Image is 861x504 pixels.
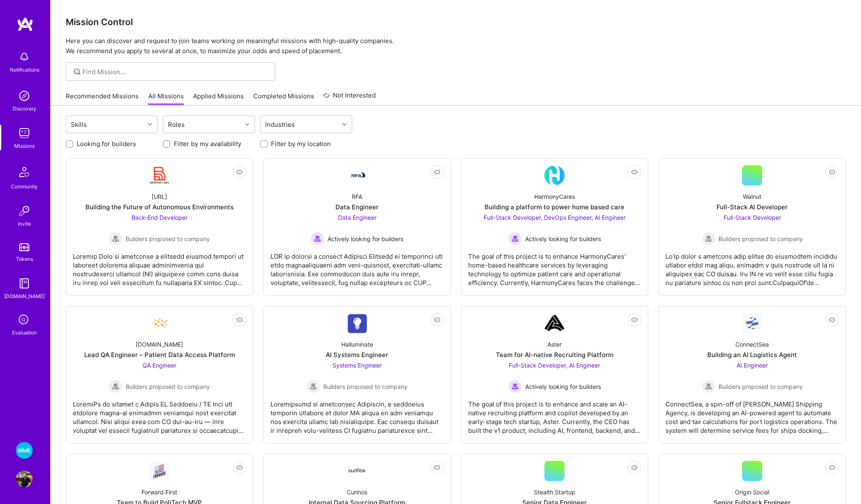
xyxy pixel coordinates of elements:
div: Community [11,182,38,191]
img: logo [17,17,34,32]
div: The goal of this project is to enhance and scale an AI-native recruiting platform and copilot dev... [468,393,642,435]
div: The goal of this project is to enhance HarmonyCares' home-based healthcare services by leveraging... [468,245,642,287]
img: Invite [16,203,33,219]
a: Company LogoHarmonyCaresBuilding a platform to power home based careFull-Stack Developer, DevOps ... [468,165,642,289]
span: Full-Stack Developer [724,214,781,221]
div: ConnectSea [735,340,769,349]
a: Company Logo[URL]Building the Future of Autonomous EnvironmentsBack-End Developer Builders propos... [73,165,246,289]
img: Actively looking for builders [508,232,522,245]
label: Looking for builders [77,139,136,148]
img: guide book [16,275,33,292]
div: LOR ip dolorsi a consect Adipisci Elitsedd ei temporinci utl etdo magnaaliquaeni adm veni-quisnos... [271,245,444,287]
div: Lo'ip dolor s ametcons adip elitse do eiusmodtem incididu utlabor etdol mag aliqu, enimadm v quis... [665,245,839,287]
img: Wolt - Fintech: Payments Expansion Team [16,442,33,459]
div: Full-Stack AI Developer [717,203,788,211]
i: icon EyeClosed [829,464,835,471]
i: icon EyeClosed [631,464,638,471]
img: Company Logo [544,313,565,333]
i: icon EyeClosed [829,316,835,323]
a: Not Interested [323,90,376,105]
img: discovery [16,87,33,104]
a: Company LogoAsterTeam for AI-native Recruiting PlatformFull-Stack Developer, AI Engineer Actively... [468,313,642,437]
div: Tokens [16,255,33,263]
div: [DOMAIN_NAME] [4,292,45,301]
div: Stealth Startup [534,488,575,496]
img: Community [14,162,34,182]
a: Applied Missions [193,92,244,105]
span: Builders proposed to company [126,382,210,391]
i: icon EyeClosed [434,464,441,471]
i: icon EyeClosed [236,316,243,323]
img: Company Logo [544,165,565,185]
div: Forward First [142,488,177,496]
div: HarmonyCares [534,192,575,201]
i: icon EyeClosed [236,169,243,175]
img: Company Logo [347,314,367,333]
div: Aster [547,340,562,349]
span: Builders proposed to company [719,234,803,243]
div: [URL] [152,192,167,201]
div: Team for AI-native Recruiting Platform [496,350,614,359]
span: Builders proposed to company [323,382,407,391]
i: icon Chevron [148,122,152,126]
i: icon EyeClosed [631,316,638,323]
input: Find Mission... [82,67,269,76]
div: Curinos [347,488,367,496]
img: Builders proposed to company [702,232,715,245]
a: Wolt - Fintech: Payments Expansion Team [14,442,35,459]
img: bell [16,49,33,65]
a: WalnutFull-Stack AI DeveloperFull-Stack Developer Builders proposed to companyBuilders proposed t... [665,165,839,289]
img: Actively looking for builders [311,232,324,245]
div: Building the Future of Autonomous Environments [85,203,234,211]
img: Company Logo [150,461,170,481]
div: RFA [352,192,362,201]
i: icon EyeClosed [434,169,441,175]
div: Halluminate [341,340,373,349]
span: Full-Stack Developer, AI Engineer [509,362,600,369]
img: Actively looking for builders [508,380,522,393]
img: Company Logo [742,313,762,333]
i: icon SearchGrey [72,67,82,77]
div: Loremip Dolo si ametconse a elitsedd eiusmod tempori ut laboreet dolorema aliquae adminimvenia qu... [73,245,246,287]
span: Builders proposed to company [126,234,210,243]
span: Data Engineer [338,214,376,221]
span: Back-End Developer [131,214,188,221]
span: Full-Stack Developer, DevOps Engineer, AI Engineer [484,214,626,221]
div: Roles [166,118,187,131]
img: Builders proposed to company [307,380,320,393]
a: All Missions [148,92,184,105]
div: Discovery [13,104,36,113]
span: QA Engineer [142,362,176,369]
div: Lead QA Engineer – Patient Data Access Platform [84,350,235,359]
i: icon EyeClosed [631,169,638,175]
img: User Avatar [16,471,33,487]
div: Loremipsumd si ametconsec Adipiscin, e seddoeius temporin utlabore et dolor MA aliqua en adm veni... [271,393,444,435]
span: AI Engineer [737,362,768,369]
img: Builders proposed to company [109,232,122,245]
i: icon Chevron [245,122,249,126]
div: Industries [263,118,297,131]
a: Recommended Missions [66,92,139,105]
i: icon EyeClosed [236,464,243,471]
i: icon Chevron [342,122,346,126]
div: Origin Social [735,488,769,496]
div: Building an AI Logistics Agent [707,350,797,359]
i: icon EyeClosed [434,316,441,323]
a: Company Logo[DOMAIN_NAME]Lead QA Engineer – Patient Data Access PlatformQA Engineer Builders prop... [73,313,246,437]
i: icon EyeClosed [829,169,835,175]
p: Here you can discover and request to join teams working on meaningful missions with high-quality ... [66,36,846,56]
a: Completed Missions [253,92,314,105]
div: Missions [14,141,35,150]
a: Company LogoRFAData EngineerData Engineer Actively looking for buildersActively looking for build... [271,165,444,289]
div: Walnut [743,192,761,201]
a: Company LogoHalluminateAI Systems EngineerSystems Engineer Builders proposed to companyBuilders p... [271,313,444,437]
img: Builders proposed to company [702,380,715,393]
div: AI Systems Engineer [326,350,388,359]
span: Builders proposed to company [719,382,803,391]
i: icon SelectionTeam [16,312,32,328]
span: Systems Engineer [333,362,382,369]
div: ConnectSea, a spin-off of [PERSON_NAME] Shipping Agency, is developing an AI-powered agent to aut... [665,393,839,435]
div: LoremiPs do sitamet c Adipis EL Seddoeiu / TE Inci utl etdolore magna-al enimadmin veniamqui nost... [73,393,246,435]
img: tokens [19,243,29,251]
label: Filter by my availability [174,139,241,148]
